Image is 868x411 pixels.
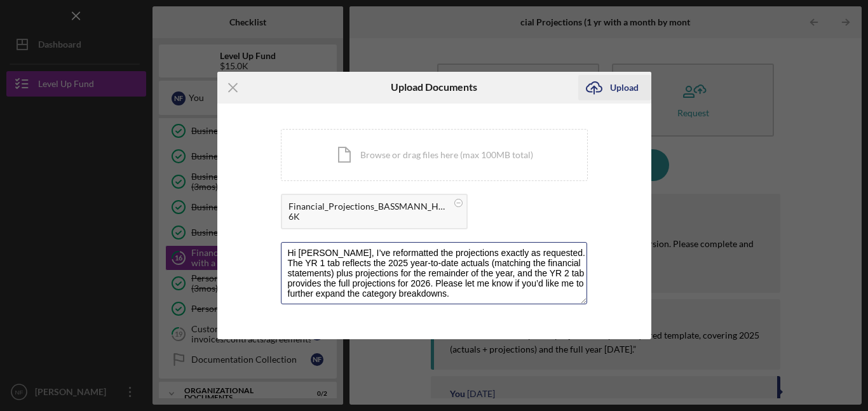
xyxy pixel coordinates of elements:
div: Financial_Projections_BASSMANN_HOLDINGS (final upload).xlsx [288,201,447,212]
div: Upload [610,75,639,100]
h6: Upload Documents [391,81,477,93]
button: Upload [578,75,651,100]
div: 6K [288,212,447,222]
textarea: Hi [PERSON_NAME], I’ve reformatted the projections exactly as requested. The YR 1 tab reflects th... [281,242,587,304]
